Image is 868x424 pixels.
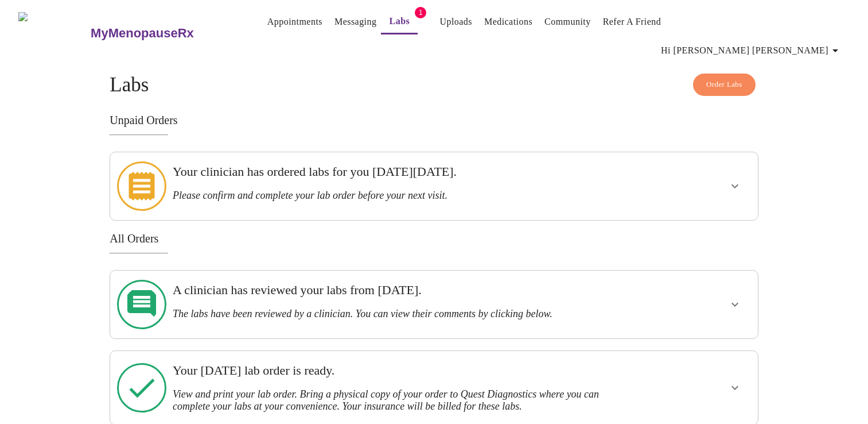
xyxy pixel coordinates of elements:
[721,172,749,200] button: show more
[656,39,847,62] button: Hi [PERSON_NAME] [PERSON_NAME]
[721,291,749,318] button: show more
[110,114,758,127] h3: Unpaid Orders
[661,43,842,59] span: Hi [PERSON_NAME] [PERSON_NAME]
[544,14,591,30] a: Community
[110,232,758,245] h3: All Orders
[173,190,633,202] h3: Please confirm and complete your lab order before your next visit.
[540,10,595,33] button: Community
[706,78,742,91] span: Order Labs
[89,13,240,53] a: MyMenopauseRx
[173,363,633,378] h3: Your [DATE] lab order is ready.
[598,10,666,33] button: Refer a Friend
[415,7,426,18] span: 1
[439,14,472,30] a: Uploads
[484,14,532,30] a: Medications
[603,14,661,30] a: Refer a Friend
[435,10,477,33] button: Uploads
[330,10,381,33] button: Messaging
[334,14,376,30] a: Messaging
[110,74,758,97] h4: Labs
[721,374,749,402] button: show more
[173,388,633,413] h3: View and print your lab order. Bring a physical copy of your order to Quest Diagnostics where you...
[390,13,410,29] a: Labs
[693,74,756,96] button: Order Labs
[381,10,418,34] button: Labs
[18,12,89,55] img: MyMenopauseRx Logo
[267,14,322,30] a: Appointments
[173,164,633,179] h3: Your clinician has ordered labs for you [DATE][DATE].
[173,283,633,298] h3: A clinician has reviewed your labs from [DATE].
[480,10,537,33] button: Medications
[173,308,633,320] h3: The labs have been reviewed by a clinician. You can view their comments by clicking below.
[263,10,327,33] button: Appointments
[91,26,194,41] h3: MyMenopauseRx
